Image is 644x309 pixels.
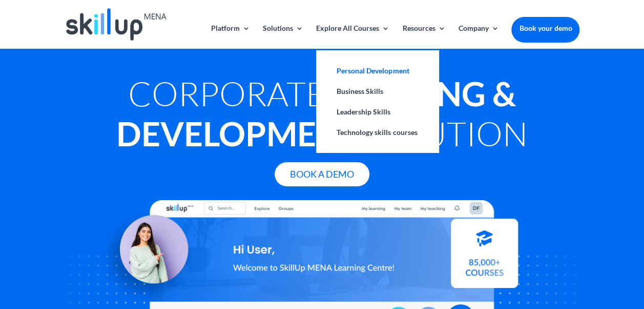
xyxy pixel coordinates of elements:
[263,25,303,49] a: Solutions
[326,81,429,102] a: Business Skills
[458,25,498,49] a: Company
[326,61,429,81] a: Personal Development
[66,8,167,41] img: Skillup Mena
[316,25,389,49] a: Explore All Courses
[511,17,579,40] a: Book your demo
[473,198,644,309] iframe: Chat Widget
[451,223,518,293] img: Courses library - SkillUp MENA
[211,25,250,49] a: Platform
[326,102,429,122] a: Leadership Skills
[275,162,369,186] a: Book A Demo
[402,25,445,49] a: Resources
[116,73,516,153] strong: Training & Development
[65,73,580,159] h1: Corporate Solution
[326,122,429,143] a: Technology skills courses
[95,204,198,307] img: Learning Management Solution - SkillUp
